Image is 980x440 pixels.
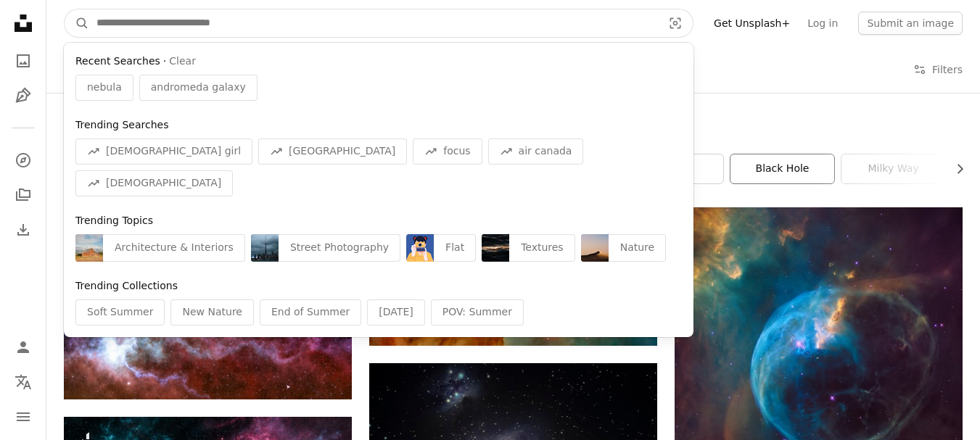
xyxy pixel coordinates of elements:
div: · [75,54,682,69]
span: Trending Searches [75,119,168,130]
a: Home — Unsplash [9,9,38,41]
div: Soft Summer [75,299,165,325]
span: focus [443,144,470,159]
div: Textures [509,234,575,262]
span: Trending Collections [75,280,178,291]
span: [DEMOGRAPHIC_DATA] [106,176,221,191]
a: Log in [799,12,847,35]
div: Architecture & Interiors [103,234,245,262]
a: Log in / Sign up [9,333,38,362]
div: New Nature [170,299,253,325]
div: End of Summer [260,299,361,325]
img: photo-1756135154174-add625f8721a [251,234,279,262]
button: Visual search [658,9,693,37]
span: [GEOGRAPHIC_DATA] [289,144,395,159]
span: air canada [519,144,572,159]
span: andromeda galaxy [151,80,246,95]
a: Download History [9,215,38,244]
a: milky way [841,154,945,183]
button: Clear [169,54,196,69]
a: Photos [9,46,38,75]
div: Nature [609,234,666,262]
div: POV: Summer [431,299,524,325]
div: Street Photography [279,234,400,262]
span: Trending Topics [75,215,153,226]
button: Search Unsplash [65,9,89,37]
img: premium_vector-1749740990668-cd06e98471ca [406,234,434,262]
button: Filters [913,46,963,93]
a: Nebula [675,337,963,350]
form: Find visuals sitewide [64,9,693,38]
img: premium_photo-1755882951561-7164bd8427a2 [75,234,103,262]
a: black hole [730,154,834,183]
a: Illustrations [9,81,38,110]
button: scroll list to the right [947,154,963,183]
span: [DEMOGRAPHIC_DATA] girl [106,144,241,159]
button: Menu [9,402,38,431]
a: Collections [9,180,38,209]
span: Recent Searches [75,54,160,69]
span: nebula [87,80,122,95]
a: Explore [9,146,38,175]
div: [DATE] [367,299,424,325]
img: photo-1756232684964-09e6bee67c30 [482,234,509,262]
a: Get Unsplash+ [705,12,799,35]
div: Flat [434,234,476,262]
button: Language [9,368,38,397]
img: premium_photo-1751520788468-d3b7b4b94a8e [581,234,609,262]
button: Submit an image [858,12,963,35]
